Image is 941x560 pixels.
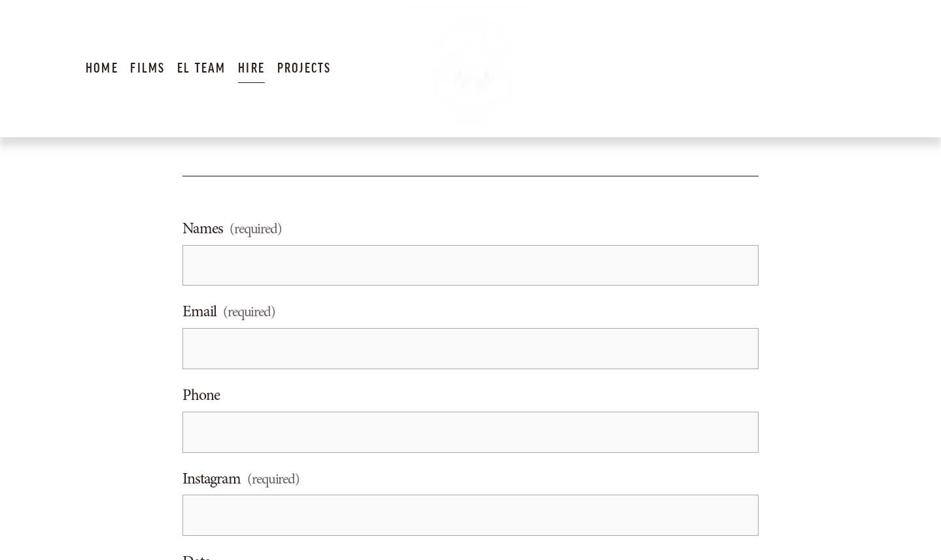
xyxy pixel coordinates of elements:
[182,216,222,242] span: Names
[182,299,216,325] span: Email
[277,53,332,84] a: Projects
[182,466,240,493] span: Instagram
[130,53,165,84] a: Films
[412,9,530,127] img: CASTANEDA FILMS
[247,467,299,492] span: (required)
[177,53,226,84] a: EL TEAM
[182,382,219,409] span: Phone
[230,217,282,242] span: (required)
[86,53,118,84] a: Home
[223,300,275,325] span: (required)
[238,53,265,84] a: Hire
